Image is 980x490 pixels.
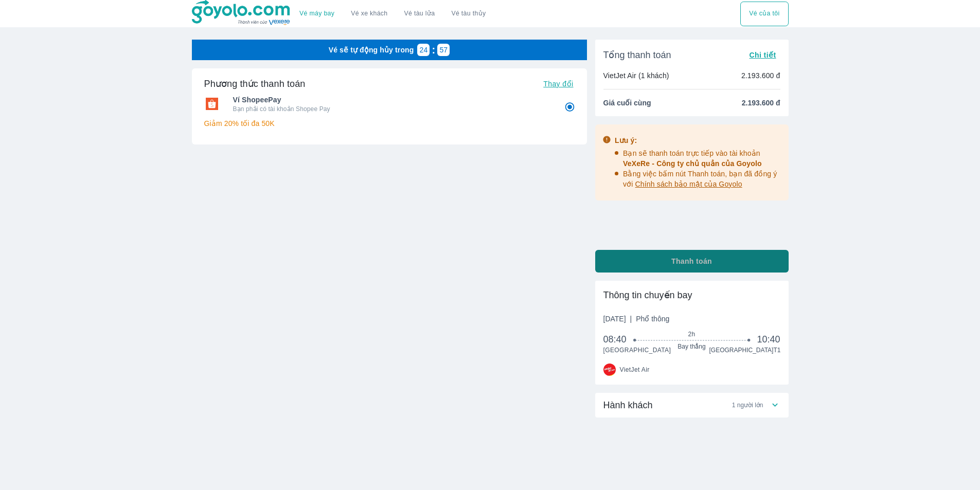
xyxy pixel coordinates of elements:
[740,2,788,26] div: choose transportation mode
[329,45,414,55] p: Vé sẽ tự động hủy trong
[595,250,789,273] button: Thanh toán
[233,105,550,113] p: Bạn phải có tài khoản Shopee Pay
[291,2,494,26] div: choose transportation mode
[636,315,669,323] span: Phổ thông
[595,393,789,418] div: Hành khách1 người lớn
[740,2,788,26] button: Vé của tôi
[204,118,575,129] p: Giảm 20% tối đa 50K
[603,49,671,61] span: Tổng thanh toán
[615,135,781,146] div: Lưu ý:
[299,10,334,17] a: Vé máy bay
[741,70,780,81] p: 2.193.600 đ
[603,399,653,411] span: Hành khách
[757,333,780,346] span: 10:40
[620,366,650,374] span: VietJet Air
[623,169,781,189] p: Bằng việc bấm nút Thanh toán, bạn đã đồng ý với
[603,289,780,301] div: Thông tin chuyến bay
[603,314,670,324] span: [DATE]
[204,92,575,116] div: Ví ShopeePayVí ShopeePayBạn phải có tài khoản Shopee Pay
[233,95,550,105] span: Ví ShopeePay
[603,333,635,346] span: 08:40
[623,149,762,168] span: Bạn sẽ thanh toán trực tiếp vào tài khoản
[204,98,220,110] img: Ví ShopeePay
[732,401,763,409] span: 1 người lớn
[396,2,443,26] a: Vé tàu lửa
[742,98,780,108] span: 2.193.600 đ
[671,256,712,266] span: Thanh toán
[439,45,448,55] p: 57
[630,315,632,323] span: |
[635,330,749,338] span: 2h
[351,10,387,17] a: Vé xe khách
[635,342,749,351] span: Bay thẳng
[635,180,742,188] span: Chính sách bảo mật của Goyolo
[430,45,437,55] p: :
[539,77,577,91] button: Thay đổi
[603,70,669,81] p: VietJet Air (1 khách)
[543,80,573,88] span: Thay đổi
[709,346,780,354] span: [GEOGRAPHIC_DATA] T1
[204,78,306,90] h6: Phương thức thanh toán
[749,51,776,59] span: Chi tiết
[603,98,651,108] span: Giá cuối cùng
[443,2,494,26] button: Vé tàu thủy
[745,48,780,62] button: Chi tiết
[623,159,762,168] span: VeXeRe - Công ty chủ quản của Goyolo
[420,45,428,55] p: 24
